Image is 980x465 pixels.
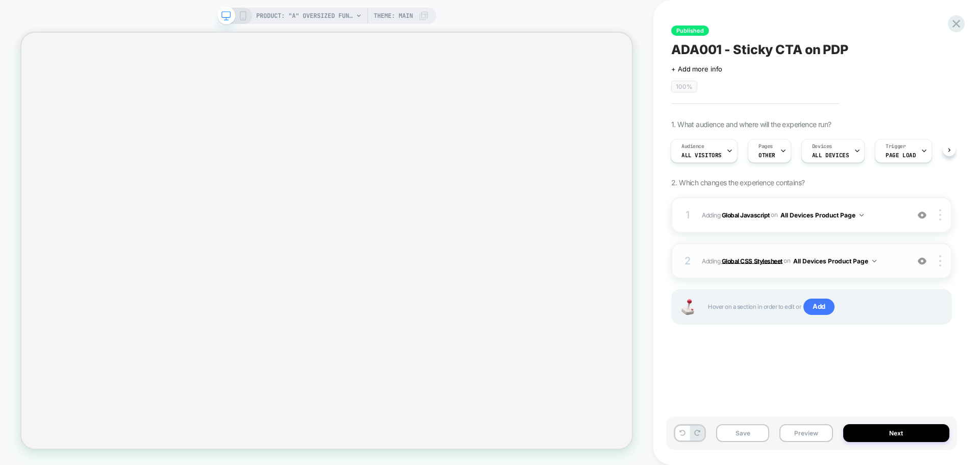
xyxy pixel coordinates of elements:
[918,257,926,265] img: crossed eye
[716,424,769,442] button: Save
[939,255,941,266] img: close
[783,255,790,266] span: on
[886,152,916,159] span: Page Load
[780,209,864,222] button: All Devices Product Page
[771,209,777,221] span: on
[702,255,903,267] span: Adding
[671,81,697,92] span: 100%
[758,152,775,159] span: OTHER
[677,299,698,315] img: Joystick
[886,143,905,150] span: Trigger
[843,424,950,442] button: Next
[758,143,773,150] span: Pages
[872,260,876,262] img: down arrow
[671,65,722,73] span: + Add more info
[702,209,903,222] span: Adding
[682,252,693,270] div: 2
[722,211,770,218] b: Global Javascript
[671,120,831,129] span: 1. What audience and where will the experience run?
[779,424,832,442] button: Preview
[374,8,413,24] span: Theme: MAIN
[803,299,835,315] span: Add
[812,152,849,159] span: ALL DEVICES
[793,255,876,267] button: All Devices Product Page
[860,214,864,216] img: down arrow
[681,143,704,150] span: Audience
[812,143,832,150] span: Devices
[671,42,848,57] span: ADA001 - Sticky CTA on PDP
[939,209,941,221] img: close
[681,152,722,159] span: All Visitors
[256,8,353,24] span: PRODUCT: "A" Oversized Funnel Neck Zip Sweatshirt - Graphite Grey
[671,26,709,36] span: Published
[918,211,926,219] img: crossed eye
[682,206,693,224] div: 1
[671,178,804,187] span: 2. Which changes the experience contains?
[708,299,941,315] span: Hover on a section in order to edit or
[722,257,782,264] b: Global CSS Stylesheet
